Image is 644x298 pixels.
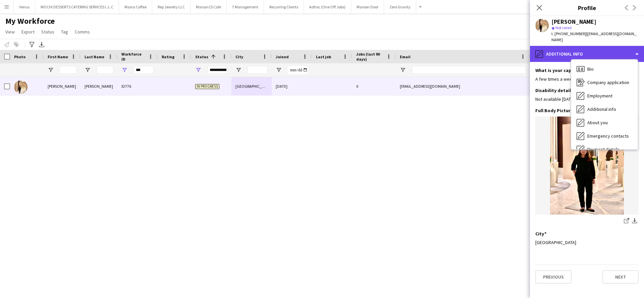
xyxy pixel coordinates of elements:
span: Email [400,54,411,59]
div: Emergency contacts [571,129,638,143]
div: Employment [571,89,638,102]
span: Emergency contacts [587,133,629,139]
span: t. [PHONE_NUMBER] [551,31,586,36]
span: Joined [276,54,289,59]
div: Not available [DATE] to [DATE] until 1:30pm [535,96,639,102]
input: Last Name Filter Input [97,66,113,74]
div: Payment details [571,143,638,156]
button: Open Filter Menu [400,67,406,73]
span: About you [587,120,608,126]
a: View [3,27,17,36]
h3: Profile [530,3,644,12]
span: Employment [587,93,612,99]
div: About you [571,116,638,129]
input: Workforce ID Filter Input [133,66,154,74]
h3: What is your capacity to work? [535,67,606,73]
button: Previous [535,270,572,284]
a: Export [19,27,37,36]
button: Next [602,270,639,284]
button: Venus [14,0,35,13]
div: Additional info [530,46,644,62]
h3: City [535,231,546,237]
button: Maroon Door [351,0,384,13]
input: Email Filter Input [412,66,526,74]
span: My Workforce [5,16,55,26]
button: Open Filter Menu [195,67,201,73]
button: Maisan15 Cafe [191,0,227,13]
app-action-btn: Export XLSX [38,41,46,49]
span: Photo [14,54,25,59]
button: Masra Coffee [119,0,152,13]
button: Zero Gravity [384,0,416,13]
div: 0 [352,77,396,95]
a: Tag [58,27,71,36]
span: In progress [195,84,219,89]
input: Joined Filter Input [288,66,308,74]
span: Payment details [587,146,620,152]
span: View [5,29,15,35]
div: Additional info [571,102,638,116]
span: Status [41,29,54,35]
div: Company application [571,76,638,89]
span: Comms [75,29,90,35]
div: ID776 [117,77,158,95]
span: Status [195,54,208,59]
span: Not rated [555,25,572,30]
div: A few times a week [535,76,639,82]
button: Open Filter Menu [48,67,54,73]
button: 7 Management [227,0,264,13]
input: City Filter Input [248,66,268,74]
span: Additional info [587,106,616,112]
span: Company application [587,79,629,85]
span: Tag [61,29,68,35]
div: [GEOGRAPHIC_DATA] [535,239,639,245]
span: Export [21,29,35,35]
h3: Full Body Picture [535,107,576,114]
button: Open Filter Menu [85,67,91,73]
span: | [EMAIL_ADDRESS][DOMAIN_NAME] [551,31,636,42]
a: Comms [72,27,93,36]
span: Jobs (last 90 days) [356,52,384,62]
button: Rep Jewelry LLC [152,0,191,13]
a: Status [39,27,57,36]
span: Last Name [85,54,104,59]
img: IMG_6949.jpeg [535,117,639,215]
div: [DATE] [272,77,312,95]
input: First Name Filter Input [60,66,76,74]
span: First Name [48,54,68,59]
span: Bio [587,66,594,72]
button: Recurring Clients [264,0,304,13]
div: [PERSON_NAME] [44,77,80,95]
div: [GEOGRAPHIC_DATA] [231,77,272,95]
div: [PERSON_NAME] [80,77,117,95]
span: Rating [162,54,174,59]
button: Open Filter Menu [121,67,127,73]
div: [EMAIL_ADDRESS][DOMAIN_NAME] [396,77,530,95]
span: Workforce ID [121,52,146,62]
div: Bio [571,62,638,76]
span: City [235,54,243,59]
div: [PERSON_NAME] [551,19,596,25]
button: MOCHI DESSERTS CATERING SERVICES L.L.C [35,0,119,13]
app-action-btn: Advanced filters [28,41,36,49]
button: Adhoc (One Off Jobs) [304,0,351,13]
h3: Disability details [535,87,573,93]
button: Open Filter Menu [276,67,282,73]
img: JANETTE TAMANG [14,80,28,94]
span: Last job [316,54,331,59]
button: Open Filter Menu [235,67,241,73]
